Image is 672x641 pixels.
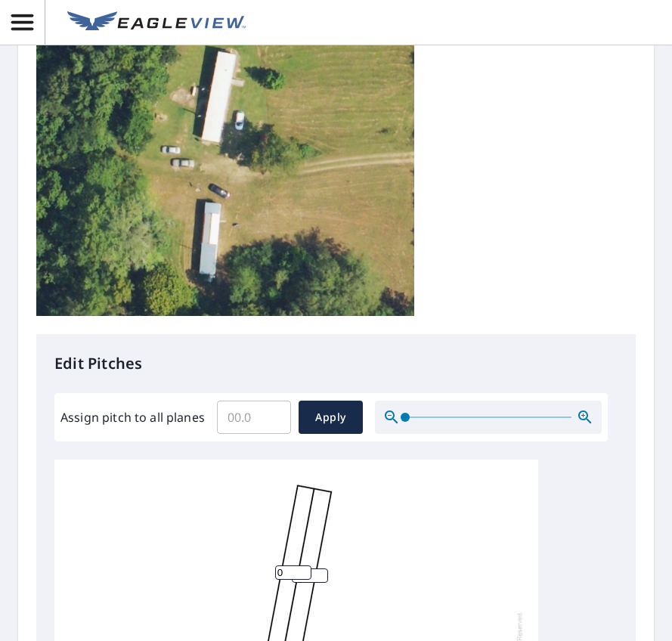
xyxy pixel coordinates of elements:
[217,396,291,438] input: 00.0
[67,11,246,34] img: EV Logo
[36,14,414,316] img: Top image
[299,401,363,434] button: Apply
[58,2,255,43] a: EV Logo
[54,352,618,375] p: Edit Pitches
[311,408,351,427] span: Apply
[60,408,205,426] label: Assign pitch to all planes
